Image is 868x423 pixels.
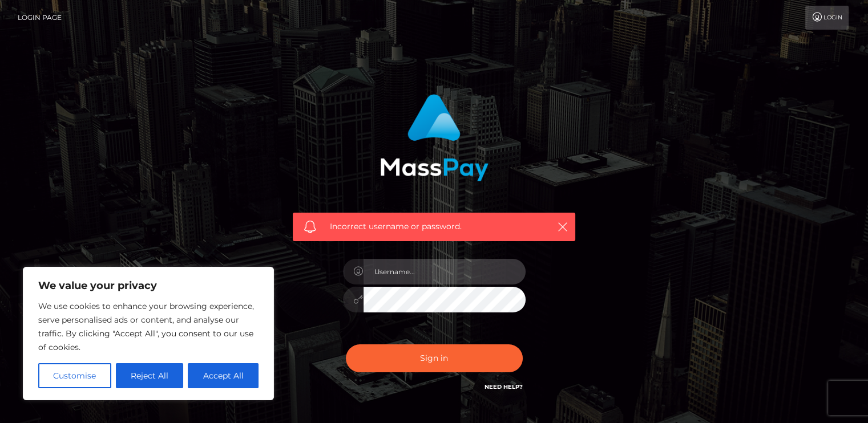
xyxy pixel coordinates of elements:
p: We use cookies to enhance your browsing experience, serve personalised ads or content, and analys... [38,299,259,354]
button: Sign in [346,344,523,372]
p: We value your privacy [38,279,259,292]
a: Login [805,6,849,30]
div: We value your privacy [23,267,274,400]
img: MassPay Login [380,94,488,181]
button: Reject All [116,363,184,388]
span: Incorrect username or password. [330,221,538,233]
button: Accept All [188,363,259,388]
button: Customise [38,363,111,388]
a: Login Page [18,6,62,30]
a: Need Help? [485,383,523,391]
input: Username... [364,259,526,284]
